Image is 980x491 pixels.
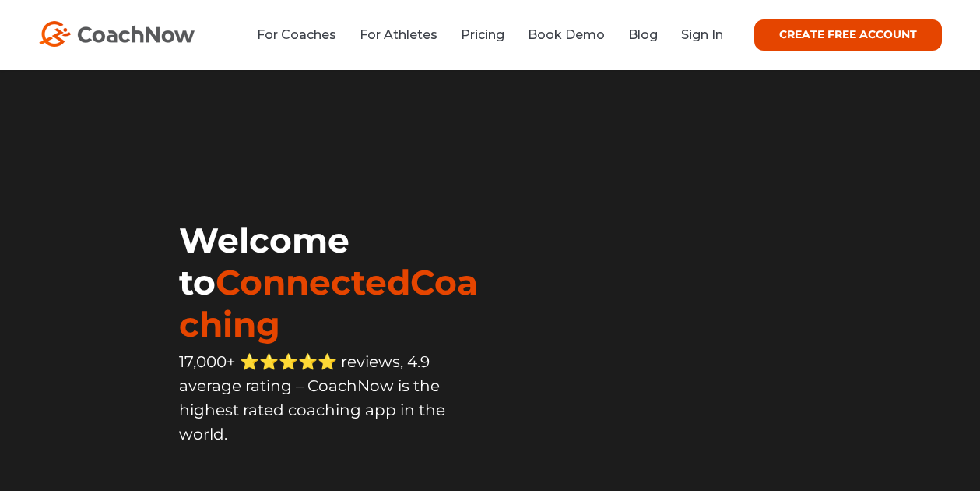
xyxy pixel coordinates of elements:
a: Book Demo [528,27,605,42]
h1: Welcome to [179,219,490,345]
span: 17,000+ ⭐️⭐️⭐️⭐️⭐️ reviews, 4.9 average rating – CoachNow is the highest rated coaching app in th... [179,352,445,443]
img: CoachNow Logo [39,21,195,47]
span: ConnectedCoaching [179,261,478,345]
a: Sign In [681,27,723,42]
a: CREATE FREE ACCOUNT [754,19,942,51]
a: Pricing [461,27,504,42]
a: For Coaches [257,27,336,42]
a: For Athletes [360,27,437,42]
a: Blog [628,27,658,42]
